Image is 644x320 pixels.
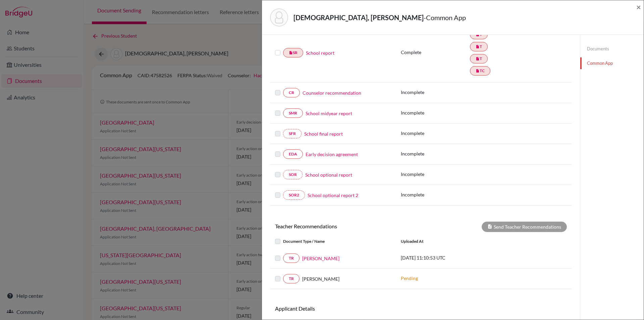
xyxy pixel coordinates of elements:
a: CR [283,88,300,97]
p: Incomplete [401,150,470,157]
span: × [636,2,641,12]
h6: Teacher Recommendations [270,223,421,229]
a: SOR [283,170,303,179]
a: School midyear report [306,110,352,117]
p: Incomplete [401,109,470,116]
i: insert_drive_file [476,57,480,61]
a: [PERSON_NAME] [302,255,339,262]
span: - Common App [424,13,466,21]
a: SMR [283,108,303,118]
strong: [DEMOGRAPHIC_DATA], [PERSON_NAME] [293,13,424,21]
div: Document Type / Name [270,237,396,245]
a: insert_drive_fileTC [470,66,490,76]
div: Uploaded at [396,237,496,245]
span: [PERSON_NAME] [302,275,339,282]
p: Incomplete [401,171,470,178]
i: insert_drive_file [476,69,480,73]
a: insert_drive_fileT [470,54,488,63]
a: insert_drive_fileT [470,30,488,39]
a: Documents [580,43,644,55]
a: Early decision agreement [306,151,358,158]
a: Common App [580,57,644,69]
a: SOR2 [283,190,305,200]
p: [DATE] 11:10:53 UTC [401,254,491,261]
h6: Applicant Details [275,305,416,312]
div: Send Teacher Recommendations [482,222,567,232]
a: TR [283,254,300,263]
a: School final report [304,130,343,137]
p: Incomplete [401,89,470,96]
a: School optional report [305,171,352,178]
a: School optional report 2 [308,192,358,199]
a: insert_drive_fileT [470,42,488,51]
p: Complete [401,49,470,56]
a: EDA [283,149,303,159]
a: Counselor recommendation [303,89,361,96]
p: Incomplete [401,191,470,198]
a: TR [283,274,300,283]
i: insert_drive_file [476,45,480,49]
p: Pending [401,275,491,282]
a: SFR [283,129,302,138]
a: School report [306,49,334,56]
button: Close [636,3,641,11]
i: insert_drive_file [289,51,293,55]
p: Incomplete [401,130,470,137]
a: insert_drive_fileSR [283,48,303,57]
